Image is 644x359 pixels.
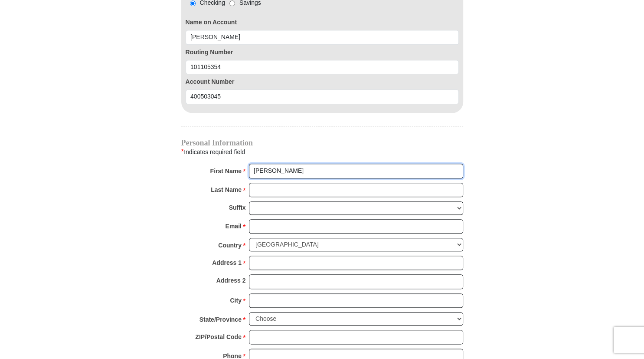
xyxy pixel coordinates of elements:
label: Account Number [186,77,459,86]
label: Routing Number [186,48,459,57]
div: Indicates required field [181,146,463,158]
strong: Email [226,220,242,232]
strong: Country [218,239,242,251]
strong: Address 1 [212,257,242,269]
label: Name on Account [186,18,459,27]
strong: City [230,294,241,306]
strong: State/Province [199,313,242,326]
strong: Address 2 [216,274,246,287]
h4: Personal Information [181,139,463,146]
strong: Last Name [211,184,242,196]
strong: Suffix [229,201,246,214]
strong: ZIP/Postal Code [195,331,242,343]
strong: First Name [210,165,242,177]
